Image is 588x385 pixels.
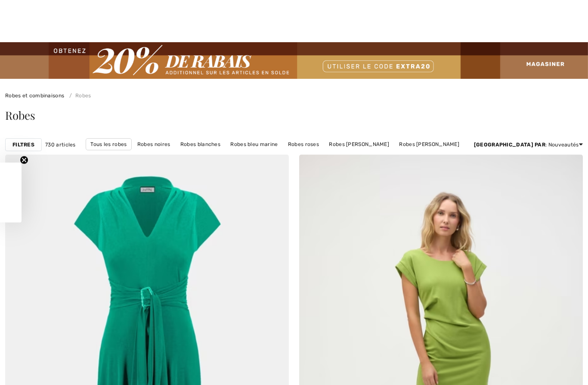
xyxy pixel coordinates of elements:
button: Close teaser [20,156,28,165]
a: Robes longues [229,150,274,161]
a: Robes [66,93,91,99]
a: Robes et combinaisons [5,93,64,99]
div: : Nouveautés [474,141,583,149]
a: Robes noires [133,139,175,150]
a: Robes blanches [176,139,225,150]
a: Robes bleu marine [226,139,282,150]
a: Robes courtes [275,150,321,161]
a: Robes [PERSON_NAME] [325,139,393,150]
strong: [GEOGRAPHIC_DATA] par [474,142,545,148]
a: Robes [PERSON_NAME] [395,139,464,150]
strong: Filtres [12,141,34,149]
a: Tous les robes [86,138,131,150]
span: 730 articles [45,141,76,149]
span: Robes [5,108,35,123]
a: Robes roses [284,139,323,150]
